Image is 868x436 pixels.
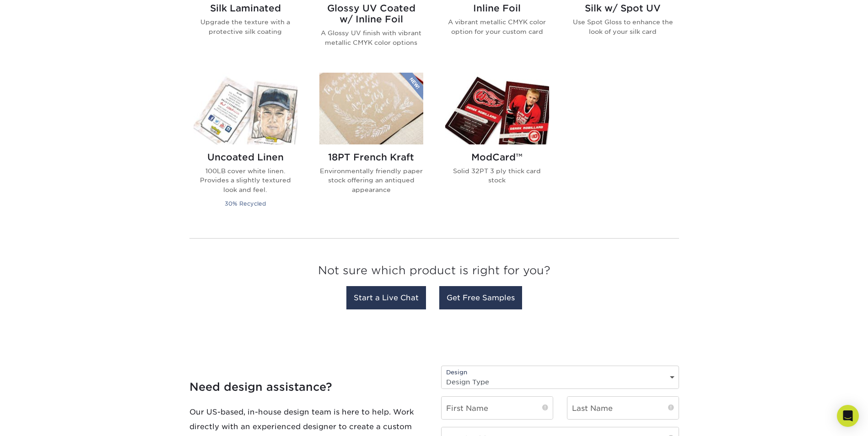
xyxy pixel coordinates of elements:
[445,73,549,220] a: ModCard™ Trading Cards ModCard™ Solid 32PT 3 ply thick card stock
[319,28,423,47] p: A Glossy UV finish with vibrant metallic CMYK color options
[194,73,297,144] img: Uncoated Linen Trading Cards
[194,73,297,220] a: Uncoated Linen Trading Cards Uncoated Linen 100LB cover white linen. Provides a slightly textured...
[571,17,675,36] p: Use Spot Gloss to enhance the look of your silk card
[194,152,297,163] h2: Uncoated Linen
[571,3,675,14] h2: Silk w/ Spot UV
[189,257,679,288] h3: Not sure which product is right for you?
[194,166,297,194] p: 100LB cover white linen. Provides a slightly textured look and feel.
[319,73,423,144] img: 18PT French Kraft Trading Cards
[319,3,423,25] h2: Glossy UV Coated w/ Inline Foil
[319,73,423,220] a: 18PT French Kraft Trading Cards 18PT French Kraft Environmentally friendly paper stock offering a...
[319,166,423,194] p: Environmentally friendly paper stock offering an antiqued appearance
[837,405,859,427] div: Open Intercom Messenger
[346,286,426,309] a: Start a Live Chat
[194,17,297,36] p: Upgrade the texture with a protective silk coating
[319,152,423,163] h2: 18PT French Kraft
[445,3,549,14] h2: Inline Foil
[445,152,549,163] h2: ModCard™
[445,166,549,185] p: Solid 32PT 3 ply thick card stock
[439,286,522,309] a: Get Free Samples
[445,17,549,36] p: A vibrant metallic CMYK color option for your custom card
[189,381,427,394] h4: Need design assistance?
[400,73,423,100] img: New Product
[225,200,266,207] small: 30% Recycled
[194,3,297,14] h2: Silk Laminated
[445,73,549,144] img: ModCard™ Trading Cards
